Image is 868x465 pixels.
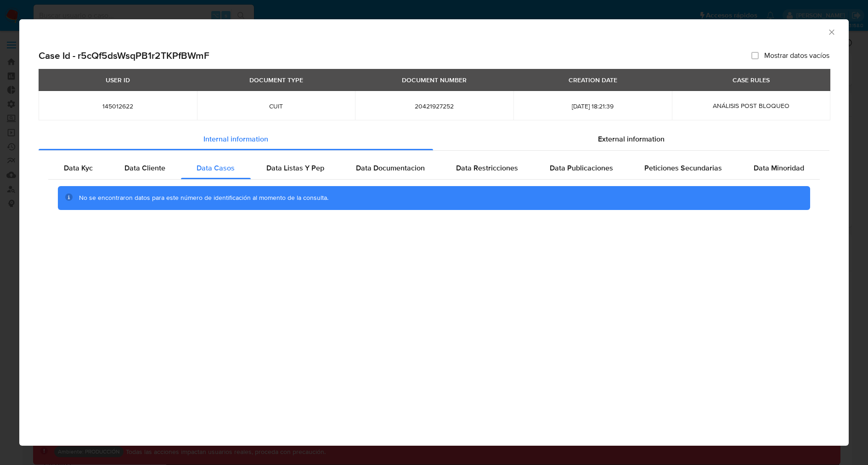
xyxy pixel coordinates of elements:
[356,163,425,173] span: Data Documentacion
[48,157,820,179] div: Detailed internal info
[203,134,268,144] span: Internal information
[751,52,759,59] input: Mostrar datos vacíos
[50,102,186,110] span: 145012622
[827,28,835,36] button: Cerrar ventana
[124,163,165,173] span: Data Cliente
[64,163,93,173] span: Data Kyc
[727,72,775,88] div: CASE RULES
[598,134,665,144] span: External information
[39,128,829,150] div: Detailed info
[266,163,324,173] span: Data Listas Y Pep
[366,102,502,110] span: 20421927252
[754,163,804,173] span: Data Minoridad
[524,102,661,110] span: [DATE] 18:21:39
[19,19,849,446] div: closure-recommendation-modal
[100,72,135,88] div: USER ID
[563,72,623,88] div: CREATION DATE
[644,163,722,173] span: Peticiones Secundarias
[244,72,309,88] div: DOCUMENT TYPE
[764,51,829,60] span: Mostrar datos vacíos
[197,163,235,173] span: Data Casos
[39,50,209,62] h2: Case Id - r5cQf5dsWsqPB1r2TKPfBWmF
[396,72,472,88] div: DOCUMENT NUMBER
[713,101,789,110] span: ANÁLISIS POST BLOQUEO
[208,102,344,110] span: CUIT
[550,163,613,173] span: Data Publicaciones
[456,163,518,173] span: Data Restricciones
[79,193,328,202] span: No se encontraron datos para este número de identificación al momento de la consulta.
